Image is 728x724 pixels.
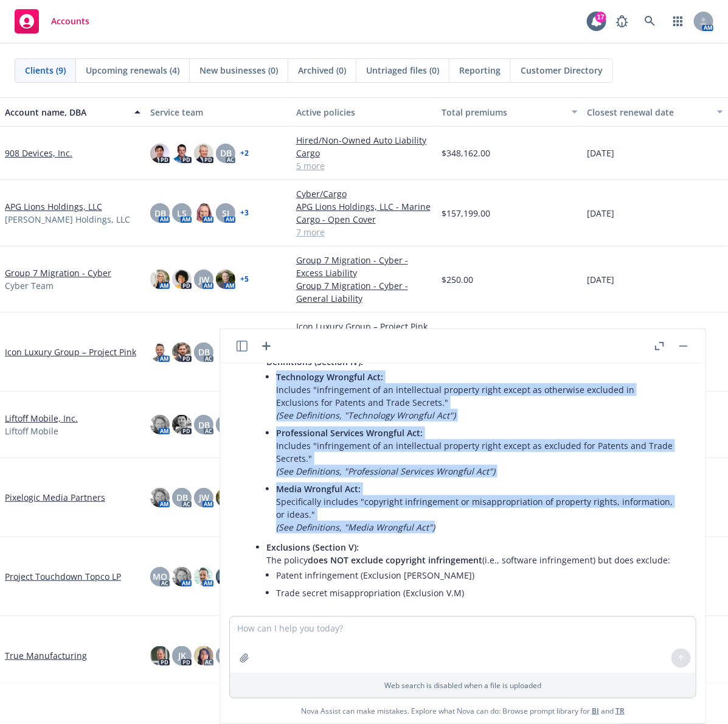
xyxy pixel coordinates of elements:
[216,270,235,289] img: photo
[222,207,229,220] span: SJ
[5,649,87,662] a: True Manufacturing
[172,415,192,434] img: photo
[199,64,278,77] span: New businesses (0)
[220,147,232,159] span: DB
[276,483,361,495] span: Media Wrongful Act:
[296,134,432,147] a: Hired/Non-Owned Auto Liability
[154,207,166,220] span: DB
[5,147,72,159] a: 908 Devices, Inc.
[296,147,432,159] a: Cargo
[177,207,187,220] span: LS
[276,480,679,536] li: Specifically includes "copyright infringement or misappropriation of property rights, information...
[219,419,233,431] span: DM
[150,270,170,289] img: photo
[198,419,210,431] span: DB
[276,409,456,421] em: (See Definitions, "Technology Wrongful Act")
[240,150,249,157] a: + 2
[521,64,603,77] span: Customer Directory
[266,541,679,566] p: The policy (i.e., software infringement) but does exclude:
[592,706,599,716] a: BI
[150,646,170,666] img: photo
[5,412,78,425] a: Liftoff Mobile, Inc.
[276,465,495,477] em: (See Definitions, "Professional Services Wrongful Act")
[199,491,209,504] span: JW
[178,649,186,662] span: JK
[301,698,625,723] span: Nova Assist can make mistakes. Explore what Nova can do: Browse prompt library for and
[588,147,615,159] span: [DATE]
[276,424,679,480] li: Includes "infringement of an intellectual property right except as excluded for Patents and Trade...
[588,273,615,286] span: [DATE]
[194,203,213,223] img: photo
[615,706,625,716] a: TR
[176,491,188,504] span: DB
[25,64,66,77] span: Clients (9)
[366,64,439,77] span: Untriaged files (0)
[442,207,490,220] span: $157,199.00
[5,346,136,358] a: Icon Luxury Group – Project Pink
[459,64,501,77] span: Reporting
[296,226,432,238] a: 7 more
[595,12,606,23] div: 17
[172,567,192,587] img: photo
[266,356,363,367] span: Definitions (Section IV):
[86,64,179,77] span: Upcoming renewals (4)
[51,16,89,26] span: Accounts
[150,106,286,119] div: Service team
[442,273,473,286] span: $250.00
[296,320,432,346] a: Icon Luxury Group – Project Pink - Cyber
[5,200,102,213] a: APG Lions Holdings, LLC
[150,343,170,362] img: photo
[5,570,121,583] a: Project Touchdown Topco LP
[276,584,679,602] li: Trade secret misappropriation (Exclusion V.M)
[216,567,235,587] img: photo
[296,159,432,172] a: 5 more
[266,541,359,553] span: Exclusions (Section V):
[5,425,58,437] span: Liftoff Mobile
[194,567,213,587] img: photo
[588,207,615,220] span: [DATE]
[588,106,710,119] div: Closest renewal date
[276,371,383,383] span: Technology Wrongful Act:
[145,97,291,127] button: Service team
[298,64,346,77] span: Archived (0)
[150,488,170,507] img: photo
[150,144,170,163] img: photo
[437,97,582,127] button: Total premiums
[610,9,634,33] a: Report a Bug
[153,570,167,583] span: MQ
[276,566,679,584] li: Patent infringement (Exclusion [PERSON_NAME])
[198,346,210,358] span: DB
[10,4,94,38] a: Accounts
[172,144,192,163] img: photo
[5,266,111,279] a: Group 7 Migration - Cyber
[442,106,564,119] div: Total premiums
[291,97,437,127] button: Active policies
[5,213,130,226] span: [PERSON_NAME] Holdings, LLC
[583,97,728,127] button: Closest renewal date
[216,488,235,507] img: photo
[296,200,432,226] a: APG Lions Holdings, LLC - Marine Cargo - Open Cover
[172,270,192,289] img: photo
[296,279,432,305] a: Group 7 Migration - Cyber - General Liability
[308,554,482,566] span: does NOT exclude copyright infringement
[638,9,662,33] a: Search
[150,415,170,434] img: photo
[194,144,213,163] img: photo
[276,521,435,533] em: (See Definitions, "Media Wrongful Act")
[296,106,432,119] div: Active policies
[5,491,105,504] a: Pixelogic Media Partners
[218,649,233,662] span: MN
[296,254,432,279] a: Group 7 Migration - Cyber - Excess Liability
[5,279,54,292] span: Cyber Team
[199,273,209,286] span: JW
[5,106,127,119] div: Account name, DBA
[276,427,423,439] span: Professional Services Wrongful Act:
[237,680,688,691] p: Web search is disabled when a file is uploaded
[276,368,679,424] li: Includes "infringement of an intellectual property right except as otherwise excluded in Exclusio...
[240,209,249,217] a: + 3
[442,147,490,159] span: $348,162.00
[666,9,690,33] a: Switch app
